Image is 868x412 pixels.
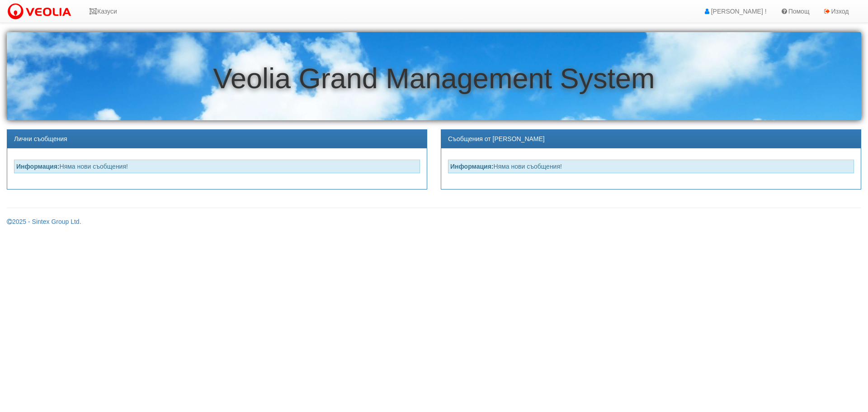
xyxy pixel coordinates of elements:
h1: Veolia Grand Management System [7,63,861,94]
strong: Информация: [450,163,494,170]
strong: Информация: [16,163,60,170]
div: Няма нови съобщения! [448,160,854,173]
div: Няма нови съобщения! [14,160,420,173]
a: 2025 - Sintex Group Ltd. [7,218,81,225]
div: Съобщения от [PERSON_NAME] [441,130,861,148]
div: Лични съобщения [7,130,427,148]
img: VeoliaLogo.png [7,2,75,21]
